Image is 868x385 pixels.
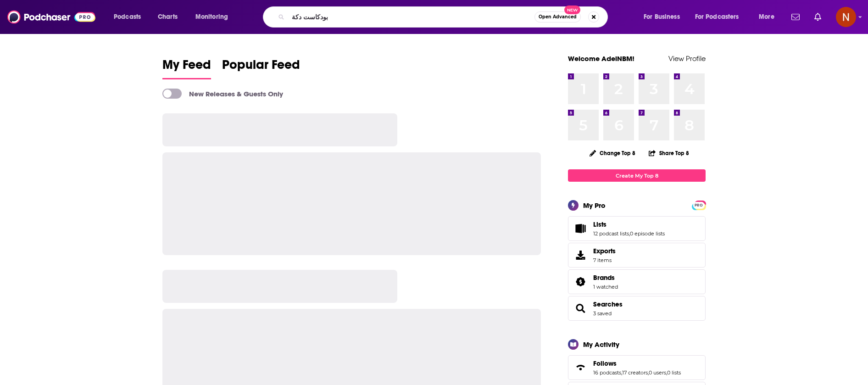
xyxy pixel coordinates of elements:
[630,230,665,237] a: 0 episode lists
[667,369,681,376] a: 0 lists
[114,11,141,23] span: Podcasts
[288,10,534,24] input: Search podcasts, credits, & more...
[752,10,786,24] button: open menu
[693,201,704,208] a: PRO
[648,144,690,162] button: Share Top 8
[583,201,606,210] div: My Pro
[162,57,211,78] span: My Feed
[759,11,774,23] span: More
[668,54,706,63] a: View Profile
[568,296,706,321] span: Searches
[568,169,706,182] a: Create My Top 8
[564,6,581,14] span: New
[162,89,283,99] a: New Releases & Guests Only
[158,11,178,23] span: Charts
[593,359,617,368] span: Follows
[539,15,577,19] span: Open Advanced
[7,8,95,26] img: Podchaser - Follow, Share and Rate Podcasts
[689,10,752,24] button: open menu
[649,369,666,376] a: 0 users
[195,11,228,23] span: Monitoring
[593,220,665,229] a: Lists
[583,340,619,349] div: My Activity
[534,11,581,22] button: Open AdvancedNew
[593,300,623,308] a: Searches
[695,11,739,23] span: For Podcasters
[593,247,616,255] span: Exports
[162,57,211,79] a: My Feed
[571,275,590,288] a: Brands
[189,10,240,24] button: open menu
[272,6,617,28] div: Search podcasts, credits, & more...
[107,10,153,24] button: open menu
[593,359,681,368] a: Follows
[593,369,621,376] a: 16 podcasts
[568,54,634,63] a: Welcome AdelNBM!
[644,11,680,23] span: For Business
[584,147,641,159] button: Change Top 8
[571,249,590,262] span: Exports
[836,7,856,27] img: User Profile
[568,216,706,241] span: Lists
[593,273,618,282] a: Brands
[666,369,667,376] span: ,
[788,9,803,25] a: Show notifications dropdown
[593,230,629,237] a: 12 podcast lists
[593,284,618,290] a: 1 watched
[152,10,183,24] a: Charts
[629,230,630,237] span: ,
[811,9,825,25] a: Show notifications dropdown
[836,7,856,27] span: Logged in as AdelNBM
[571,222,590,235] a: Lists
[593,273,615,282] span: Brands
[836,7,856,27] button: Show profile menu
[222,57,300,79] a: Popular Feed
[571,302,590,315] a: Searches
[222,57,300,78] span: Popular Feed
[593,257,616,263] span: 7 items
[593,220,606,229] span: Lists
[571,361,590,374] a: Follows
[621,369,622,376] span: ,
[593,310,612,317] a: 3 saved
[568,269,706,294] span: Brands
[693,202,704,209] span: PRO
[648,369,649,376] span: ,
[637,10,691,24] button: open menu
[622,369,648,376] a: 17 creators
[568,243,706,268] a: Exports
[568,355,706,380] span: Follows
